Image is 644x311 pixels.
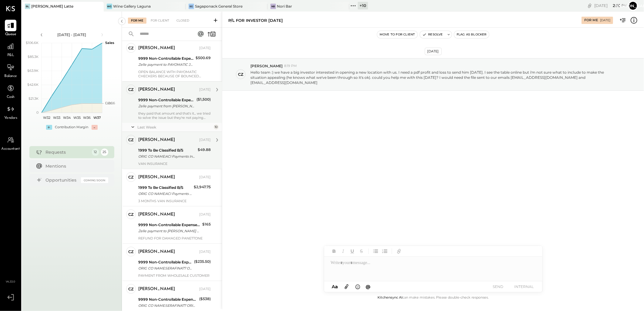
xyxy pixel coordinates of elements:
[199,296,211,302] div: ($538)
[92,149,99,156] div: 12
[250,63,283,69] span: [PERSON_NAME]
[196,55,211,61] div: $500.69
[377,31,418,38] button: Move to for client
[138,228,200,234] div: Zelle payment to [PERSON_NAME] XXXXXXX5670
[7,53,14,58] span: P&L
[348,247,356,255] button: Underline
[364,283,372,290] button: @
[238,72,243,77] div: CZ
[339,247,347,255] button: Italic
[36,110,39,115] text: 0
[270,4,276,9] div: NB
[138,286,175,292] div: [PERSON_NAME]
[202,221,211,227] div: $165
[628,1,638,11] button: [PERSON_NAME]
[199,212,211,217] div: [DATE]
[138,273,211,278] div: PAYMENT FROM WHOLESALE CUSTOMER
[63,115,71,120] text: W34
[138,265,192,271] div: ORIG CO NAME:SERAFINA77 ORIG ID:XXXXXX3684 DESC DATE: CO ENTRY DESCR:77TH SEC:PPD TRACE#:XXXXXXXX...
[199,87,211,92] div: [DATE]
[7,95,15,100] span: Cash
[138,62,194,68] div: Zelle payment to PAYOMATIC JPM99bc1d6yp
[199,249,211,254] div: [DATE]
[366,284,371,289] span: @
[138,70,211,78] div: OPEN BALANCE WITH PAYOMATIC CHECKERS BECAUSE OF BOUNCED CHECK FOR [PERSON_NAME]
[138,153,196,159] div: ORIG CO NAME:ACI Payments Inc ORIG ID:XXXXXX1602 DESC DATE:241029 CO ENTRY DESCR:ACI AllyFiSEC:TE...
[138,236,211,240] div: REFUND FOR DAMAGED PANETTONE
[372,247,380,255] button: Unordered List
[138,45,175,51] div: [PERSON_NAME]
[138,212,175,218] div: [PERSON_NAME]
[587,2,593,9] div: copy link
[101,149,108,156] div: 25
[46,125,52,130] div: +
[28,55,39,59] text: $85.3K
[250,70,620,85] p: Hello team :) we have a big investor interested in opening a new location with us. I need a pdf p...
[198,147,211,153] div: $49.88
[0,134,21,152] a: Accountant
[92,125,98,130] div: -
[26,41,39,45] text: $106.6K
[138,137,175,143] div: [PERSON_NAME]
[83,115,91,120] text: W36
[138,303,197,309] div: ORIG CO NAME:SERAFINA77 ORIG ID:XXXXXX3684 DESC DATE: CO ENTRY DESCR:77TH SEC:PPD TRACE#:XXXXXXXX...
[335,284,338,289] span: a
[128,212,134,217] div: CZ
[195,4,243,9] div: Sagaponack General Store
[46,177,78,183] div: Opportunities
[228,18,283,23] div: P/L FOR INVESTOR [DATE]
[357,247,365,255] button: Strikethrough
[138,162,211,166] div: VAN INSURANCE
[138,55,194,62] div: 9999 Non-Controllable Expenses:Other Income and Expenses:To Be Classified
[128,45,134,51] div: CZ
[138,249,175,255] div: [PERSON_NAME]
[194,184,211,190] div: $2,947.75
[199,287,211,292] div: [DATE]
[5,32,16,37] span: Queue
[138,259,192,265] div: 9999 Non-Controllable Expenses:Other Income and Expenses:To Be Classified
[189,4,194,9] div: SG
[138,111,211,120] div: they paid that amount and that's it... we tried to solve the issue but they're not paying
[107,4,112,9] div: WG
[584,18,598,23] div: For Me
[113,4,151,9] div: Wine Gallery Laguna
[93,115,101,120] text: W37
[395,247,403,255] button: Add URL
[138,87,175,93] div: [PERSON_NAME]
[0,20,21,37] a: Queue
[138,222,200,228] div: 9999 Non-Controllable Expenses:Other Income and Expenses:To Be Classified
[137,125,212,130] div: Last Week
[128,174,134,180] div: CZ
[25,4,30,9] div: BL
[330,247,338,255] button: Bold
[128,286,134,292] div: CZ
[358,2,368,9] div: + 10
[31,4,73,9] div: [PERSON_NAME] Latte
[138,97,195,103] div: 9999 Non-Controllable Expenses:Other Income and Expenses:To Be Classified
[214,125,219,129] div: 10
[128,249,134,255] div: CZ
[277,4,292,9] div: Nori Bar
[330,283,340,290] button: Aa
[420,31,445,38] button: Resolve
[43,115,50,120] text: W32
[128,87,134,92] div: CZ
[128,18,146,24] div: For Me
[2,146,20,152] span: Accountant
[46,149,89,155] div: Requests
[27,69,39,73] text: $63.9K
[173,18,192,24] div: Closed
[128,137,134,143] div: CZ
[55,125,89,130] div: Contribution Margin
[105,41,114,45] text: Sales
[138,191,192,197] div: ORIG CO NAME:ACI Payments Inc ORIG ID:XXXXXX1602 DESC DATE:250203 CO ENTRY DESCR:ACI AllyFiSEC:TE...
[284,64,297,69] span: 8:19 PM
[138,103,195,109] div: Zelle payment from [PERSON_NAME] FOODS INC. 25074832983
[138,199,211,203] div: 3 MONTHS VAN INSURANCE
[199,138,211,142] div: [DATE]
[81,177,108,183] div: Coming Soon
[46,163,105,169] div: Mentions
[594,3,627,8] div: [DATE]
[0,41,21,58] a: P&L
[53,115,60,120] text: W33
